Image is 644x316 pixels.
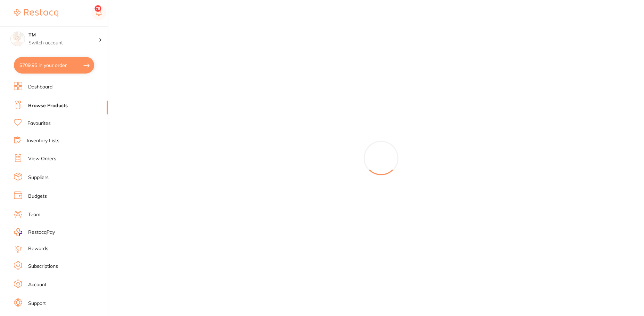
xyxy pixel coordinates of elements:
h4: TM [28,32,99,39]
a: Rewards [28,245,48,252]
img: TM [11,32,25,46]
img: RestocqPay [14,228,22,236]
a: View Orders [28,155,56,162]
a: Inventory Lists [27,137,59,144]
img: Restocq Logo [14,9,58,17]
a: Budgets [28,193,47,200]
a: Support [28,300,46,307]
a: Account [28,281,47,288]
a: Subscriptions [28,263,58,270]
a: Team [28,211,40,218]
a: Dashboard [28,84,52,91]
a: RestocqPay [14,228,55,236]
a: Favourites [27,120,51,127]
p: Switch account [28,40,99,46]
a: Restocq Logo [14,5,58,21]
span: RestocqPay [28,229,55,236]
button: $709.95 in your order [14,57,94,74]
a: Suppliers [28,174,49,181]
a: Browse Products [28,102,68,109]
